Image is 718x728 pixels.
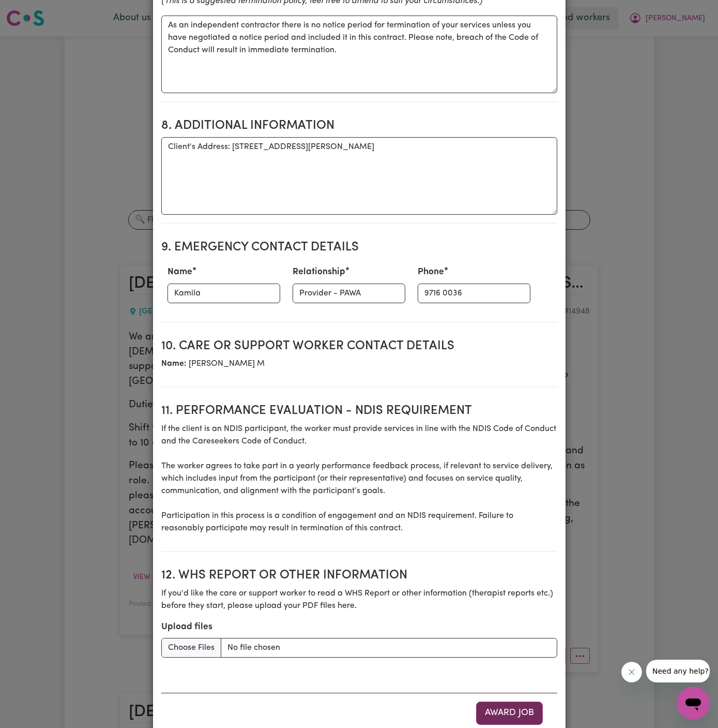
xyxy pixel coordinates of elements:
p: If you'd like the care or support worker to read a WHS Report or other information (therapist rep... [161,587,557,612]
input: e.g. Daughter [293,284,405,303]
label: Name [167,265,192,279]
iframe: Message from company [646,660,710,682]
h2: 8. Additional Information [161,118,557,133]
p: [PERSON_NAME] M [161,358,557,370]
h2: 12. WHS Report or Other Information [161,568,557,583]
label: Phone [418,265,444,279]
iframe: Close message [621,662,642,682]
iframe: Button to launch messaging window [677,687,710,720]
textarea: As an independent contractor there is no notice period for termination of your services unless yo... [161,16,557,93]
p: If the client is an NDIS participant, the worker must provide services in line with the NDIS Code... [161,423,557,534]
input: e.g. Amber Smith [167,284,280,303]
label: Upload files [161,620,212,634]
label: Relationship [293,265,345,279]
b: Name: [161,360,187,368]
textarea: Client's Address: [STREET_ADDRESS][PERSON_NAME] [161,137,557,215]
button: Award Job [476,702,543,724]
h2: 10. Care or support worker contact details [161,339,557,354]
h2: 11. Performance evaluation - NDIS requirement [161,404,557,419]
h2: 9. Emergency Contact Details [161,240,557,255]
